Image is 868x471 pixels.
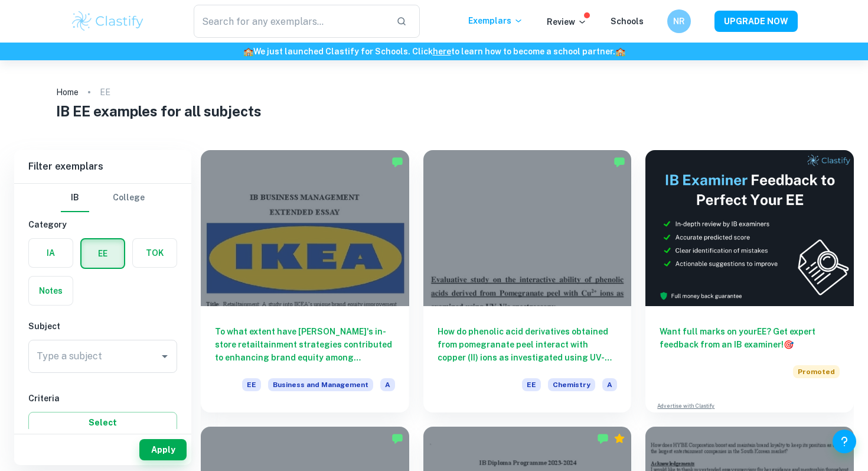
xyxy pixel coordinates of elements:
img: Marked [614,156,625,168]
button: NR [667,9,691,33]
h6: Want full marks on your EE ? Get expert feedback from an IB examiner! [660,325,840,351]
button: IA [29,239,73,267]
p: Exemplars [468,14,523,27]
img: Marked [391,156,403,168]
a: Schools [611,17,644,26]
h6: How do phenolic acid derivatives obtained from pomegranate peel interact with copper (II) ions as... [438,325,618,364]
span: Business and Management [268,378,373,391]
span: Promoted [793,365,840,378]
img: Marked [391,433,403,444]
div: Premium [614,433,625,444]
a: How do phenolic acid derivatives obtained from pomegranate peel interact with copper (II) ions as... [423,150,632,412]
span: A [380,378,395,391]
span: 🏫 [615,47,625,56]
h6: Category [28,218,177,231]
input: Search for any exemplars... [194,5,387,38]
img: Clastify logo [70,9,145,33]
p: Review [547,15,587,28]
a: Home [56,84,79,100]
span: A [602,378,617,391]
h6: Filter exemplars [14,150,191,183]
span: 🏫 [243,47,253,56]
p: EE [100,86,110,99]
span: 🎯 [784,340,794,349]
img: Marked [597,433,609,444]
h6: We just launched Clastify for Schools. Click to learn how to become a school partner. [2,45,866,58]
span: EE [242,378,261,391]
h6: To what extent have [PERSON_NAME]'s in-store retailtainment strategies contributed to enhancing b... [215,325,395,364]
h6: NR [673,15,686,28]
img: Thumbnail [645,150,854,306]
button: Help and Feedback [833,430,856,453]
button: Notes [29,277,73,305]
button: TOK [133,239,177,267]
h6: Criteria [28,392,177,405]
a: here [433,47,451,56]
button: UPGRADE NOW [714,11,798,32]
span: EE [522,378,541,391]
button: Apply [139,439,187,460]
button: EE [81,239,124,268]
button: College [113,184,145,212]
a: Advertise with Clastify [657,402,714,410]
button: Select [28,412,177,433]
div: Filter type choice [61,184,145,212]
a: To what extent have [PERSON_NAME]'s in-store retailtainment strategies contributed to enhancing b... [201,150,409,412]
a: Want full marks on yourEE? Get expert feedback from an IB examiner!PromotedAdvertise with Clastify [645,150,854,412]
button: Open [156,348,173,365]
button: IB [61,184,89,212]
h1: IB EE examples for all subjects [56,100,812,122]
h6: Subject [28,320,177,333]
span: Chemistry [548,378,595,391]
